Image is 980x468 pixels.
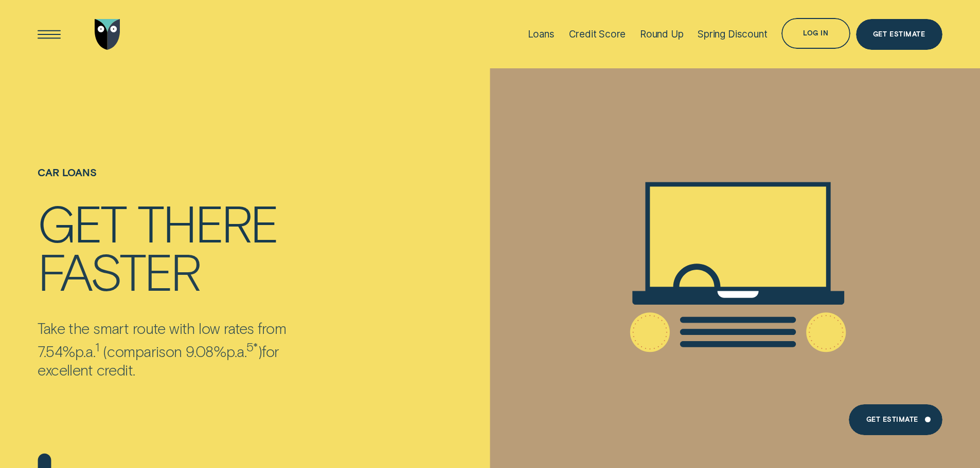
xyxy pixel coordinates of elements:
h4: Get there faster [38,198,335,293]
sup: 1 [95,339,99,354]
button: Log in [781,18,850,49]
a: Get Estimate [856,19,942,50]
a: Get Estimate [849,404,942,435]
div: Credit Score [569,28,626,40]
img: Wisr [95,19,120,50]
div: faster [38,247,200,294]
div: Get [38,198,126,246]
span: ( [103,342,107,360]
span: Per Annum [75,342,95,360]
span: p.a. [226,342,246,360]
h1: Car loans [38,166,335,198]
span: p.a. [75,342,95,360]
div: Spring Discount [698,28,767,40]
p: Take the smart route with low rates from 7.54% comparison 9.08% for excellent credit. [38,319,335,379]
span: ) [258,342,262,360]
button: Open Menu [34,19,65,50]
div: there [137,198,277,246]
span: Per Annum [226,342,246,360]
div: Round Up [640,28,684,40]
div: Loans [528,28,555,40]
